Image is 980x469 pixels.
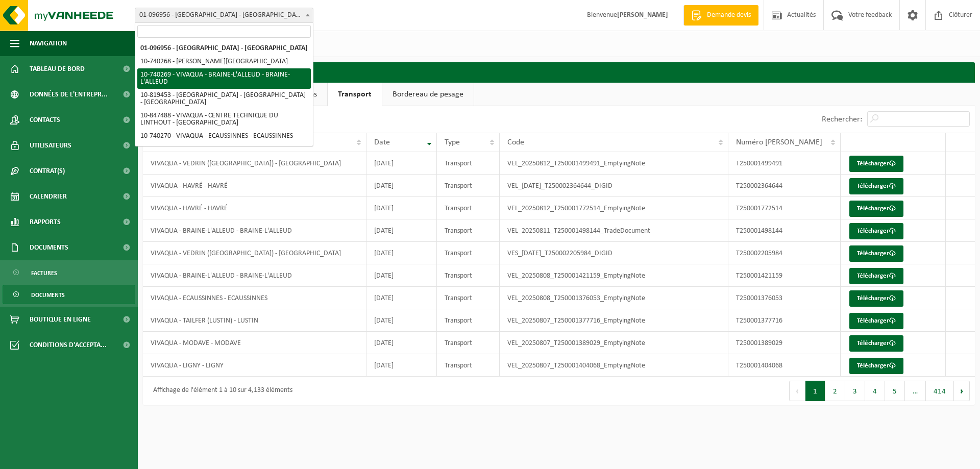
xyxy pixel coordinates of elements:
button: Next [954,381,970,401]
span: Date [374,138,390,146]
td: T250001377716 [728,309,841,332]
td: VIVAQUA - ECAUSSINNES - ECAUSSINNES [143,287,366,309]
td: Transport [437,264,500,287]
span: Utilisateurs [30,133,71,158]
li: 01-096956 - [GEOGRAPHIC_DATA] - [GEOGRAPHIC_DATA] [137,42,311,55]
td: [DATE] [366,175,437,197]
a: Documents [3,285,135,304]
span: … [905,381,926,401]
td: VIVAQUA - HAVRÉ - HAVRÉ [143,175,366,197]
td: T250001404068 [728,354,841,377]
li: 10-740270 - VIVAQUA - ECAUSSINNES - ECAUSSINNES [137,130,311,143]
span: Numéro [PERSON_NAME] [736,138,822,146]
td: VEL_20250807_T250001377716_EmptyingNote [500,309,728,332]
td: VIVAQUA - BRAINE-L'ALLEUD - BRAINE-L'ALLEUD [143,219,366,242]
td: T250002205984 [728,242,841,264]
td: VIVAQUA - HAVRÉ - HAVRÉ [143,197,366,219]
td: [DATE] [366,264,437,287]
button: 2 [825,381,845,401]
button: 1 [805,381,825,401]
li: 10-740268 - [PERSON_NAME][GEOGRAPHIC_DATA] [137,55,311,68]
td: VEL_20250807_T250001389029_EmptyingNote [500,332,728,354]
td: T250001499491 [728,152,841,175]
li: 10-740269 - VIVAQUA - BRAINE-L'ALLEUD - BRAINE-L'ALLEUD [137,68,311,89]
button: 3 [845,381,865,401]
a: Factures [3,263,135,282]
span: Conditions d'accepta... [30,332,107,358]
a: Télécharger [849,178,903,194]
td: Transport [437,354,500,377]
a: Télécharger [849,268,903,284]
td: VEL_[DATE]_T250002364644_DIGID [500,175,728,197]
label: Rechercher: [822,115,862,124]
td: Transport [437,152,500,175]
span: Documents [31,285,65,305]
button: Previous [789,381,805,401]
td: T250001376053 [728,287,841,309]
td: VIVAQUA - BRAINE-L'ALLEUD - BRAINE-L'ALLEUD [143,264,366,287]
button: 4 [865,381,885,401]
span: 01-096956 - VIVAQUA - BRUXELLES [135,8,313,23]
li: 10-965124 - VIVAQUA - ECOLYS - SUARLÉE [137,143,311,156]
strong: [PERSON_NAME] [617,11,668,19]
td: VES_[DATE]_T250002205984_DIGID [500,242,728,264]
a: Télécharger [849,313,903,329]
td: Transport [437,287,500,309]
button: 414 [926,381,954,401]
td: VEL_20250812_T250001499491_EmptyingNote [500,152,728,175]
span: Tableau de bord [30,56,85,82]
td: [DATE] [366,152,437,175]
span: Données de l'entrepr... [30,82,108,107]
span: Navigation [30,31,67,56]
td: [DATE] [366,219,437,242]
td: T250001389029 [728,332,841,354]
a: Télécharger [849,290,903,307]
span: 01-096956 - VIVAQUA - BRUXELLES [135,8,313,22]
td: VEL_20250811_T250001498144_TradeDocument [500,219,728,242]
span: Factures [31,263,57,283]
a: Télécharger [849,335,903,352]
h2: Documents [143,62,975,82]
td: [DATE] [366,242,437,264]
td: Transport [437,175,500,197]
td: VIVAQUA - VEDRIN ([GEOGRAPHIC_DATA]) - [GEOGRAPHIC_DATA] [143,242,366,264]
a: Télécharger [849,245,903,262]
td: [DATE] [366,309,437,332]
li: 10-819453 - [GEOGRAPHIC_DATA] - [GEOGRAPHIC_DATA] - [GEOGRAPHIC_DATA] [137,89,311,109]
span: Documents [30,235,68,260]
td: VIVAQUA - TAILFER (LUSTIN) - LUSTIN [143,309,366,332]
a: Télécharger [849,201,903,217]
span: Rapports [30,209,61,235]
td: T250001421159 [728,264,841,287]
td: T250001498144 [728,219,841,242]
button: 5 [885,381,905,401]
td: Transport [437,332,500,354]
span: Calendrier [30,184,67,209]
span: Demande devis [704,10,753,20]
td: Transport [437,219,500,242]
span: Contacts [30,107,60,133]
td: [DATE] [366,287,437,309]
td: VEL_20250808_T250001421159_EmptyingNote [500,264,728,287]
a: Télécharger [849,223,903,239]
li: 10-847488 - VIVAQUA - CENTRE TECHNIQUE DU LINTHOUT - [GEOGRAPHIC_DATA] [137,109,311,130]
span: Contrat(s) [30,158,65,184]
a: Demande devis [683,5,758,26]
td: VIVAQUA - LIGNY - LIGNY [143,354,366,377]
td: T250002364644 [728,175,841,197]
a: Transport [328,83,382,106]
div: Affichage de l'élément 1 à 10 sur 4,133 éléments [148,382,292,400]
td: T250001772514 [728,197,841,219]
span: Boutique en ligne [30,307,91,332]
td: [DATE] [366,332,437,354]
td: Transport [437,242,500,264]
td: VEL_20250808_T250001376053_EmptyingNote [500,287,728,309]
a: Télécharger [849,358,903,374]
td: VIVAQUA - VEDRIN ([GEOGRAPHIC_DATA]) - [GEOGRAPHIC_DATA] [143,152,366,175]
td: VEL_20250812_T250001772514_EmptyingNote [500,197,728,219]
span: Type [445,138,460,146]
a: Bordereau de pesage [382,83,474,106]
a: Télécharger [849,156,903,172]
td: VIVAQUA - MODAVE - MODAVE [143,332,366,354]
td: Transport [437,197,500,219]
